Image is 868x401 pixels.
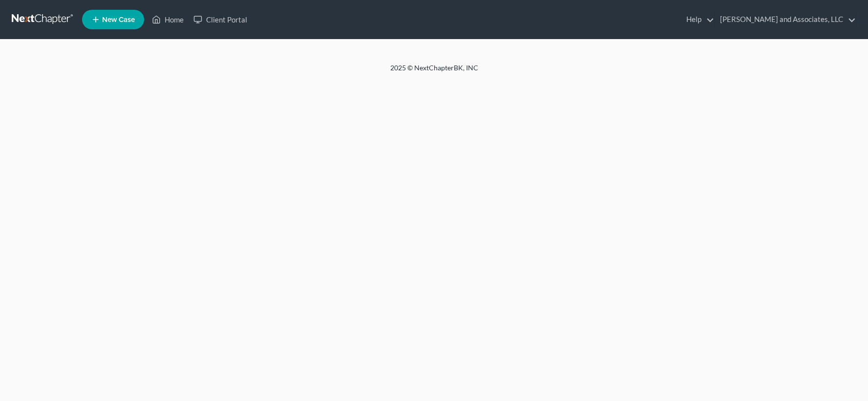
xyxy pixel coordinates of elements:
a: Client Portal [189,11,252,28]
new-legal-case-button: New Case [82,10,144,29]
a: Home [147,11,189,28]
div: 2025 © NextChapterBK, INC [156,63,713,81]
a: Help [681,11,714,28]
a: [PERSON_NAME] and Associates, LLC [715,11,856,28]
